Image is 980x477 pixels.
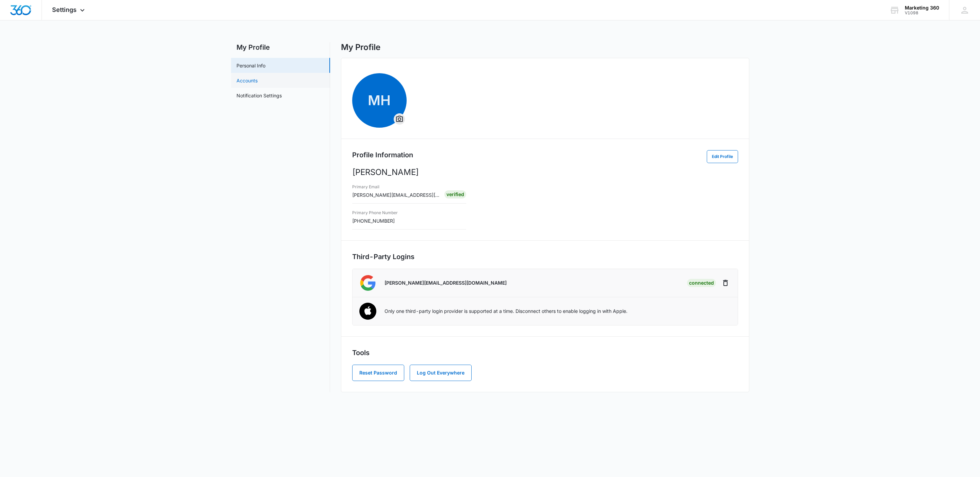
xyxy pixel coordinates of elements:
button: Edit Profile [707,150,738,163]
button: Disconnect [720,277,731,288]
img: Apple [355,299,380,324]
span: MH [352,73,407,128]
h2: My Profile [231,42,330,52]
img: Google [359,274,376,291]
span: MHOverflow Menu [352,73,407,128]
h1: My Profile [341,42,380,52]
a: Accounts [236,77,258,84]
div: Connected [687,279,716,287]
button: Log Out Everywhere [410,365,472,381]
span: [PERSON_NAME][EMAIL_ADDRESS][DOMAIN_NAME] [352,192,473,198]
button: Overflow Menu [394,114,405,125]
a: Personal Info [236,62,265,69]
p: [PERSON_NAME] [352,166,738,178]
h2: Third-Party Logins [352,252,738,262]
div: account id [905,11,939,15]
div: Verified [444,190,466,198]
span: Settings [52,6,77,13]
h2: Profile Information [352,150,413,160]
button: Reset Password [352,365,404,381]
div: account name [905,5,939,11]
p: [PERSON_NAME][EMAIL_ADDRESS][DOMAIN_NAME] [385,280,507,286]
h2: Tools [352,348,738,358]
p: Only one third-party login provider is supported at a time. Disconnect others to enable logging i... [385,308,627,314]
a: Notification Settings [236,92,282,99]
div: [PHONE_NUMBER] [352,208,398,224]
h3: Primary Email [352,184,440,190]
h3: Primary Phone Number [352,210,398,216]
